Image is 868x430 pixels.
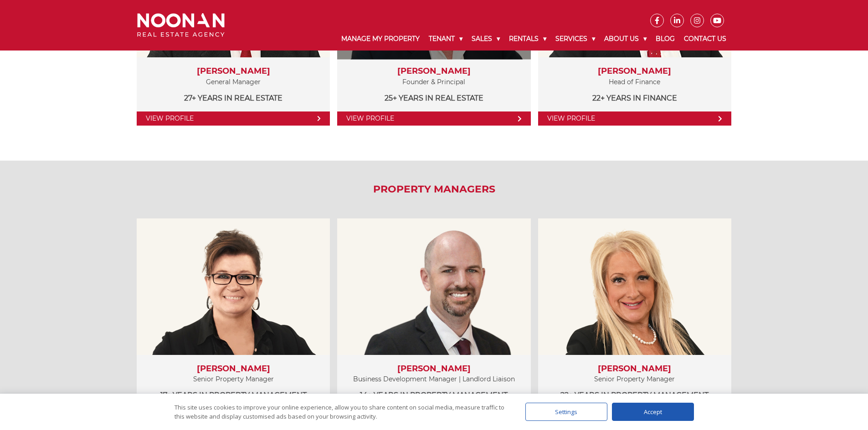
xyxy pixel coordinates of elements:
p: Business Development Manager | Landlord Liaison [346,374,521,385]
h2: Property Managers [130,183,738,195]
a: Services [551,27,600,51]
a: Manage My Property [337,27,424,51]
p: Senior Property Manager [547,374,722,385]
p: General Manager [146,76,321,88]
h3: [PERSON_NAME] [346,66,521,76]
a: View Profile [538,111,731,126]
h3: [PERSON_NAME] [146,66,321,76]
p: 22+ years in Finance [547,92,722,104]
p: 25+ years in Real Estate [346,92,521,104]
div: Settings [525,403,607,421]
h3: [PERSON_NAME] [547,364,722,374]
a: Tenant [424,27,467,51]
img: Noonan Real Estate Agency [137,13,225,37]
a: View Profile [337,111,530,126]
a: About Us [600,27,651,51]
a: Sales [467,27,504,51]
p: Senior Property Manager [146,374,321,385]
p: 27+ years in Real Estate [146,92,321,104]
div: This site uses cookies to improve your online experience, allow you to share content on social me... [175,403,507,421]
div: Accept [612,403,694,421]
p: 22+ years in Property Management [547,390,722,401]
p: 17+ years in Property Management [146,390,321,401]
h3: [PERSON_NAME] [547,66,722,76]
p: Founder & Principal [346,76,521,88]
a: Rentals [504,27,551,51]
a: View Profile [137,111,330,126]
h3: [PERSON_NAME] [346,364,521,374]
p: 14+ years in Property Management [346,390,521,401]
a: Contact Us [679,27,731,51]
p: Head of Finance [547,76,722,88]
h3: [PERSON_NAME] [146,364,321,374]
a: Blog [651,27,679,51]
